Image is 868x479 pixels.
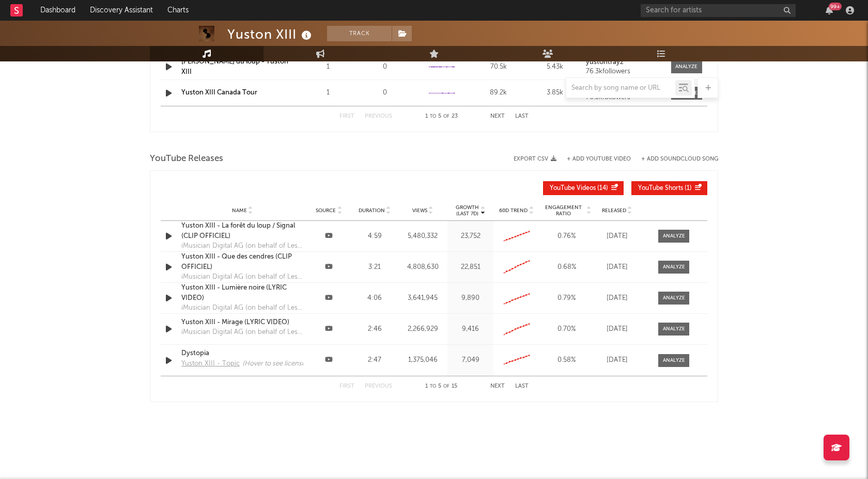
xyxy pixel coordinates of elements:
div: 1 5 23 [413,110,470,123]
div: [DATE] [596,231,638,242]
a: Yuston XIII - Lumière noire (LYRIC VIDEO) [181,283,303,303]
input: Search for artists [641,4,796,17]
div: iMusician Digital AG (on behalf of Les Arcanes de l'ombre), and 1 Music Rights Societies [181,241,303,251]
button: First [339,114,354,119]
span: YouTube Videos [550,185,596,191]
button: Track [327,26,392,41]
div: 5.43k [530,62,581,72]
div: 3:21 [354,262,395,273]
div: 0.58 % [542,355,591,365]
button: YouTube Videos(14) [543,181,624,195]
div: 1 [302,62,354,72]
span: to [430,384,436,389]
button: Previous [365,114,392,119]
button: Next [490,384,505,389]
button: YouTube Shorts(1) [631,181,707,195]
div: 1 5 15 [413,380,470,393]
button: First [339,384,354,389]
div: [DATE] [596,324,638,334]
div: 4:59 [354,231,395,242]
button: Export CSV [514,156,556,162]
a: Yuston XIII - Mirage (LYRIC VIDEO) [181,317,303,328]
div: 0.70 % [542,324,591,334]
div: 76.3k followers [586,68,663,75]
div: 2:47 [354,355,395,365]
div: 1,375,046 [400,355,445,365]
div: iMusician Digital AG (on behalf of Les Arcanes de l'ombre), and 1 Music Rights Societies [181,272,303,282]
span: to [430,114,436,119]
div: 5,480,332 [400,231,445,242]
div: 22,851 [450,262,491,273]
div: 4:06 [354,293,395,304]
span: Source [316,207,336,214]
div: 0 [359,62,411,72]
div: 0.68 % [542,262,591,273]
a: yustontrayz [586,59,663,66]
div: 0.76 % [542,231,591,242]
div: 0.79 % [542,293,591,304]
span: of [443,384,450,389]
span: Duration [359,207,385,214]
div: [DATE] [596,262,638,273]
button: + Add SoundCloud Song [631,156,718,162]
button: Previous [365,384,392,389]
div: 4,808,630 [400,262,445,273]
button: Last [515,114,529,119]
a: [PERSON_NAME] du loup - Yuston XIII [181,58,288,75]
span: Name [232,207,247,214]
div: 2:46 [354,324,395,334]
span: 60D Trend [499,207,528,214]
button: 99+ [826,6,833,14]
button: + Add YouTube Video [567,156,631,162]
p: (Last 7d) [456,211,479,217]
div: 9,890 [450,293,491,304]
span: Engagement Ratio [542,204,585,217]
span: YouTube Shorts [638,185,683,191]
a: Yuston XIII - Topic [181,359,242,372]
a: Yuston XIII - La forêt du loup / Signal (CLIP OFFICIEL) [181,221,303,241]
p: Growth [456,204,479,211]
div: + Add YouTube Video [556,156,631,162]
div: 2,266,929 [400,324,445,334]
div: Yuston XIII [227,26,314,43]
a: Yuston XIII - Que des cendres (CLIP OFFICIEL) [181,252,303,272]
div: 9,416 [450,324,491,334]
div: 7,049 [450,355,491,365]
div: 3,641,945 [400,293,445,304]
span: ( 1 ) [638,185,692,191]
div: (Hover to see licensed songs) [242,359,328,369]
span: of [443,114,450,119]
div: [DATE] [596,293,638,304]
button: Next [490,114,505,119]
div: iMusician Digital AG (on behalf of Les Arcanes de l'ombre), and 1 Music Rights Societies [181,303,303,313]
span: Views [412,207,427,214]
div: iMusician Digital AG (on behalf of Les Arcanes de l'ombre), and 1 Music Rights Societies [181,327,303,338]
a: Dystopia [181,348,303,359]
strong: yustontrayz [586,59,624,66]
span: ( 14 ) [550,185,608,191]
span: Released [602,207,626,214]
button: Last [515,384,529,389]
div: [DATE] [596,355,638,365]
div: 70.5k [473,62,524,72]
span: YouTube Releases [150,153,223,165]
div: 23,752 [450,231,491,242]
input: Search by song name or URL [566,84,675,92]
div: 99 + [829,3,842,10]
button: + Add SoundCloud Song [641,156,718,162]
